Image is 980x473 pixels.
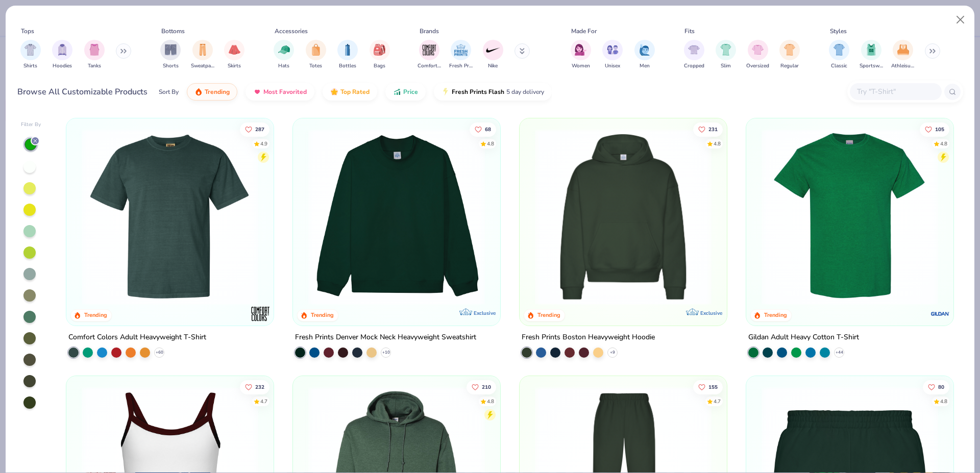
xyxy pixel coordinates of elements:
[716,40,736,70] button: filter button
[295,331,476,344] div: Fresh Prints Denver Mock Neck Heavyweight Sweatshirt
[571,40,591,70] div: filter for Women
[449,40,473,70] button: filter button
[891,62,915,70] span: Athleisure
[640,62,650,70] span: Men
[442,88,450,96] img: flash.gif
[829,40,849,70] div: filter for Classic
[434,83,552,101] button: Fresh Prints Flash5 day delivery
[487,397,494,405] div: 4.8
[229,44,240,56] img: Skirts Image
[897,44,909,56] img: Athleisure Image
[340,88,370,96] span: Top Rated
[485,42,501,58] img: Nike Image
[721,62,731,70] span: Slim
[891,40,915,70] div: filter for Athleisure
[370,40,390,70] button: filter button
[205,88,230,96] span: Trending
[779,40,800,70] button: filter button
[250,304,271,324] img: Comfort Colors logo
[575,44,586,56] img: Women Image
[483,40,503,70] div: filter for Nike
[161,27,185,36] div: Bottoms
[374,62,385,70] span: Bags
[337,40,358,70] button: filter button
[490,129,677,305] img: 5b439581-b1b7-44b6-9629-de9f7058d524
[275,27,308,36] div: Accessories
[191,40,214,70] div: filter for Sweatpants
[240,380,270,394] button: Like
[337,40,358,70] div: filter for Bottles
[708,127,718,132] span: 231
[951,10,970,30] button: Close
[374,44,385,56] img: Bags Image
[418,62,441,70] span: Comfort Colors
[708,384,718,389] span: 155
[610,350,615,356] span: + 9
[306,40,326,70] button: filter button
[339,62,356,70] span: Bottles
[639,44,650,56] img: Men Image
[310,44,322,56] img: Totes Image
[506,86,544,98] span: 5 day delivery
[831,62,847,70] span: Classic
[482,384,491,389] span: 210
[160,40,181,70] div: filter for Shorts
[303,129,490,305] img: e3444449-1898-47a4-9754-c3650a08d483
[746,40,769,70] button: filter button
[263,88,307,96] span: Most Favorited
[522,331,655,344] div: Fresh Prints Boston Heavyweight Hoodie
[274,40,294,70] div: filter for Hats
[714,397,721,405] div: 4.7
[779,40,800,70] div: filter for Regular
[487,140,494,147] div: 4.8
[194,88,203,96] img: trending.gif
[187,83,237,101] button: Trending
[57,44,68,56] img: Hoodies Image
[17,86,148,98] div: Browse All Customizable Products
[191,62,214,70] span: Sweatpants
[748,331,859,344] div: Gildan Adult Heavy Cotton T-Shirt
[602,40,623,70] div: filter for Unisex
[77,129,263,305] img: ac5b7037-24fb-47fc-a38b-a032a604760a
[474,310,496,316] span: Exclusive
[330,88,338,96] img: TopRated.gif
[929,304,950,324] img: Gildan logo
[52,40,72,70] button: filter button
[89,44,100,56] img: Tanks Image
[165,44,177,56] img: Shorts Image
[256,384,265,389] span: 232
[746,40,769,70] div: filter for Oversized
[156,350,163,356] span: + 60
[688,44,700,56] img: Cropped Image
[784,44,796,56] img: Regular Image
[602,40,623,70] button: filter button
[935,127,944,132] span: 105
[453,42,469,58] img: Fresh Prints Image
[385,83,426,101] button: Price
[246,83,314,101] button: Most Favorited
[605,62,620,70] span: Unisex
[940,397,947,405] div: 4.8
[829,40,849,70] button: filter button
[684,40,704,70] button: filter button
[370,40,390,70] div: filter for Bags
[52,40,72,70] div: filter for Hoodies
[693,122,723,136] button: Like
[714,140,721,147] div: 4.8
[422,42,437,58] img: Comfort Colors Image
[84,40,105,70] div: filter for Tanks
[684,27,695,36] div: Fits
[634,40,655,70] div: filter for Men
[920,122,949,136] button: Like
[923,380,949,394] button: Like
[856,86,935,97] input: Try "T-Shirt"
[163,62,179,70] span: Shorts
[418,40,441,70] button: filter button
[700,310,722,316] span: Exclusive
[571,27,597,36] div: Made For
[53,62,72,70] span: Hoodies
[309,62,322,70] span: Totes
[274,40,294,70] button: filter button
[88,62,101,70] span: Tanks
[224,40,244,70] div: filter for Skirts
